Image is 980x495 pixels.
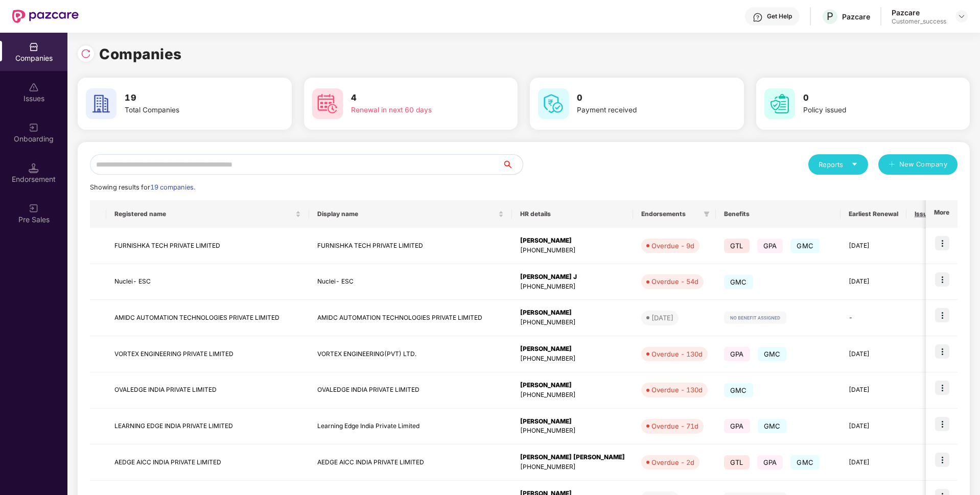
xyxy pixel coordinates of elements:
td: FURNISHKA TECH PRIVATE LIMITED [106,228,309,264]
div: Pazcare [842,12,870,21]
td: [DATE] [841,228,906,264]
div: Policy issued [803,105,932,116]
span: GMC [790,455,820,469]
span: GMC [724,383,753,397]
div: [PHONE_NUMBER] [520,354,625,364]
h3: 19 [125,91,253,105]
img: svg+xml;base64,PHN2ZyBpZD0iSGVscC0zMngzMiIgeG1sbnM9Imh0dHA6Ly93d3cudzMub3JnLzIwMDAvc3ZnIiB3aWR0aD... [753,12,763,22]
span: Display name [317,210,496,218]
button: search [502,154,523,175]
img: svg+xml;base64,PHN2ZyB4bWxucz0iaHR0cDovL3d3dy53My5vcmcvMjAwMC9zdmciIHdpZHRoPSI2MCIgaGVpZ2h0PSI2MC... [538,88,569,119]
img: svg+xml;base64,PHN2ZyB4bWxucz0iaHR0cDovL3d3dy53My5vcmcvMjAwMC9zdmciIHdpZHRoPSI2MCIgaGVpZ2h0PSI2MC... [86,88,116,119]
img: svg+xml;base64,PHN2ZyB4bWxucz0iaHR0cDovL3d3dy53My5vcmcvMjAwMC9zdmciIHdpZHRoPSI2MCIgaGVpZ2h0PSI2MC... [764,88,795,119]
th: Earliest Renewal [841,200,906,228]
td: AMIDC AUTOMATION TECHNOLOGIES PRIVATE LIMITED [106,300,309,336]
img: icon [935,236,949,250]
td: - [841,300,906,336]
div: Renewal in next 60 days [351,105,480,116]
h3: 0 [577,91,706,105]
img: svg+xml;base64,PHN2ZyB3aWR0aD0iMTQuNSIgaGVpZ2h0PSIxNC41IiB2aWV3Qm94PSIwIDAgMTYgMTYiIGZpbGw9Im5vbm... [29,163,39,173]
div: Overdue - 71d [651,421,698,431]
div: [DATE] [651,313,673,323]
img: icon [935,417,949,431]
span: GPA [724,347,750,361]
span: GTL [724,239,750,253]
span: 19 companies. [150,183,195,191]
img: svg+xml;base64,PHN2ZyB3aWR0aD0iMjAiIGhlaWdodD0iMjAiIHZpZXdCb3g9IjAgMCAyMCAyMCIgZmlsbD0ibm9uZSIgeG... [29,203,39,214]
th: Benefits [716,200,841,228]
span: GMC [758,419,787,433]
img: icon [935,308,949,322]
span: Issues [915,210,935,218]
span: GMC [790,239,820,253]
td: Learning Edge India Private Limited [309,409,512,445]
div: Overdue - 54d [651,276,698,287]
img: svg+xml;base64,PHN2ZyB4bWxucz0iaHR0cDovL3d3dy53My5vcmcvMjAwMC9zdmciIHdpZHRoPSIxMjIiIGhlaWdodD0iMj... [724,312,786,324]
div: [PHONE_NUMBER] [520,282,625,292]
span: GPA [757,455,783,469]
div: 0 [915,241,942,251]
td: OVALEDGE INDIA PRIVATE LIMITED [309,372,512,409]
div: Customer_success [892,17,946,26]
img: svg+xml;base64,PHN2ZyBpZD0iSXNzdWVzX2Rpc2FibGVkIiB4bWxucz0iaHR0cDovL3d3dy53My5vcmcvMjAwMC9zdmciIH... [29,82,39,92]
div: Pazcare [892,8,946,17]
h1: Companies [99,43,182,65]
div: Payment received [577,105,706,116]
div: [PHONE_NUMBER] [520,318,625,327]
div: 0 [915,421,942,431]
td: OVALEDGE INDIA PRIVATE LIMITED [106,372,309,409]
div: 0 [915,458,942,467]
span: Endorsements [641,210,699,218]
div: [PERSON_NAME] J [520,272,625,282]
div: 0 [915,313,942,323]
td: AEDGE AICC INDIA PRIVATE LIMITED [106,444,309,481]
td: VORTEX ENGINEERING PRIVATE LIMITED [106,336,309,372]
span: search [502,160,523,169]
td: [DATE] [841,444,906,481]
td: AMIDC AUTOMATION TECHNOLOGIES PRIVATE LIMITED [309,300,512,336]
div: Get Help [767,12,792,20]
img: icon [935,344,949,359]
div: [PHONE_NUMBER] [520,426,625,436]
div: Reports [819,159,858,170]
button: plusNew Company [878,154,958,175]
span: P [827,10,833,22]
th: Registered name [106,200,309,228]
th: Issues [906,200,950,228]
td: [DATE] [841,409,906,445]
span: GMC [724,275,753,289]
h3: 0 [803,91,932,105]
td: [DATE] [841,372,906,409]
img: icon [935,272,949,287]
img: svg+xml;base64,PHN2ZyBpZD0iQ29tcGFuaWVzIiB4bWxucz0iaHR0cDovL3d3dy53My5vcmcvMjAwMC9zdmciIHdpZHRoPS... [29,42,39,52]
img: svg+xml;base64,PHN2ZyBpZD0iRHJvcGRvd24tMzJ4MzIiIHhtbG5zPSJodHRwOi8vd3d3LnczLm9yZy8yMDAwL3N2ZyIgd2... [958,12,966,20]
div: [PERSON_NAME] [PERSON_NAME] [520,453,625,462]
span: Registered name [114,210,293,218]
img: svg+xml;base64,PHN2ZyB3aWR0aD0iMjAiIGhlaWdodD0iMjAiIHZpZXdCb3g9IjAgMCAyMCAyMCIgZmlsbD0ibm9uZSIgeG... [29,123,39,133]
td: [DATE] [841,336,906,372]
span: GTL [724,455,750,469]
td: FURNISHKA TECH PRIVATE LIMITED [309,228,512,264]
div: [PHONE_NUMBER] [520,390,625,400]
td: Nuclei- ESC [309,264,512,300]
span: plus [889,161,895,169]
div: [PERSON_NAME] [520,417,625,427]
td: VORTEX ENGINEERING(PVT) LTD. [309,336,512,372]
td: AEDGE AICC INDIA PRIVATE LIMITED [309,444,512,481]
div: [PERSON_NAME] [520,344,625,354]
td: Nuclei- ESC [106,264,309,300]
h3: 4 [351,91,480,105]
div: [PERSON_NAME] [520,381,625,390]
th: HR details [512,200,633,228]
div: Overdue - 130d [651,349,703,359]
img: New Pazcare Logo [12,10,79,23]
td: [DATE] [841,264,906,300]
div: 0 [915,349,942,359]
span: GPA [757,239,783,253]
img: icon [935,453,949,467]
th: Display name [309,200,512,228]
img: icon [935,381,949,395]
div: [PERSON_NAME] [520,236,625,246]
div: 0 [915,385,942,395]
span: GPA [724,419,750,433]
